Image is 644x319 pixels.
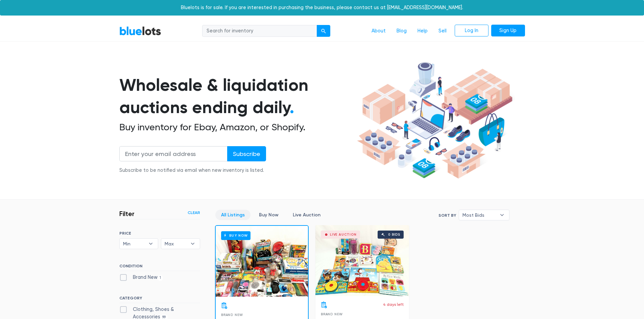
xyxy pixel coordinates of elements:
[119,274,163,281] label: Brand New
[119,74,355,119] h1: Wholesale & liquidation auctions ending daily
[383,301,404,308] p: 4 days left
[227,146,266,161] input: Subscribe
[253,210,284,220] a: Buy Now
[495,210,509,220] b: ▾
[290,97,294,117] span: .
[216,226,308,297] a: Buy Now
[412,25,433,37] a: Help
[491,25,525,37] a: Sign Up
[287,210,326,220] a: Live Auction
[321,312,343,316] span: Brand New
[119,26,161,36] a: BlueLots
[388,233,400,236] div: 0 bids
[158,275,163,281] span: 1
[221,313,243,317] span: Brand New
[391,25,412,37] a: Blog
[202,25,317,37] input: Search for inventory
[119,146,228,161] input: Enter your email address
[355,59,515,182] img: hero-ee84e7d0318cb26816c560f6b4441b76977f77a177738b4e94f68c95b2b83dbb.png
[438,212,456,218] label: Sort By
[215,210,251,220] a: All Listings
[455,25,488,37] a: Log In
[315,225,409,296] a: Live Auction 0 bids
[186,239,200,249] b: ▾
[119,210,135,218] h3: Filter
[144,239,158,249] b: ▾
[119,231,200,236] h6: PRICE
[119,264,200,271] h6: CONDITION
[366,25,391,37] a: About
[119,122,355,133] h2: Buy inventory for Ebay, Amazon, or Shopify.
[433,25,452,37] a: Sell
[462,210,496,220] span: Most Bids
[123,239,145,249] span: Min
[165,239,187,249] span: Max
[119,167,266,174] div: Subscribe to be notified via email when new inventory is listed.
[221,231,251,240] h6: Buy Now
[330,233,357,236] div: Live Auction
[188,210,200,216] a: Clear
[119,296,200,303] h6: CATEGORY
